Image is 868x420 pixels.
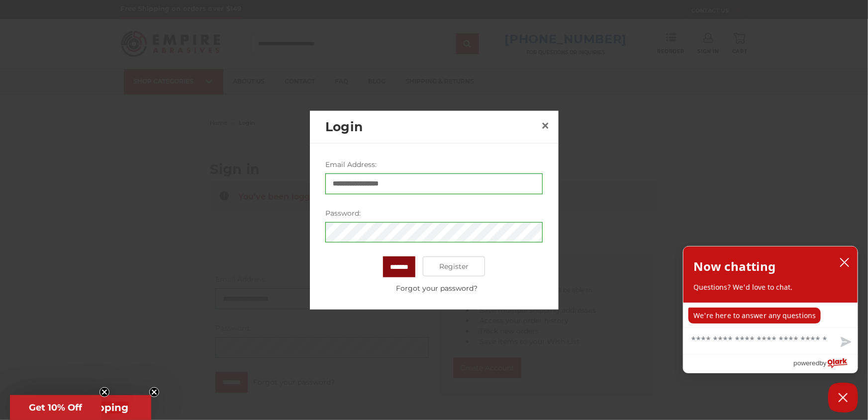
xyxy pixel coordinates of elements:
button: Close teaser [99,387,109,397]
span: Get 10% Off [29,402,83,413]
a: Close [537,118,553,134]
p: We're here to answer any questions [688,308,821,324]
label: Email Address: [325,159,543,169]
a: Register [423,256,485,276]
label: Password: [325,208,543,218]
h2: Now chatting [693,256,775,276]
div: chat [683,303,858,328]
button: Close teaser [149,387,159,397]
span: powered [793,357,819,369]
div: olark chatbox [683,246,858,373]
p: Questions? We'd love to chat. [693,282,848,292]
span: × [541,116,550,135]
button: Close Chatbox [828,383,858,413]
button: Send message [833,331,858,354]
a: Powered by Olark [793,354,858,373]
div: Get 10% OffClose teaser [10,395,101,420]
button: close chatbox [837,255,853,270]
h2: Login [325,117,537,136]
a: Forgot your password? [331,283,543,294]
span: by [820,357,827,369]
div: Get Free ShippingClose teaser [10,395,151,420]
